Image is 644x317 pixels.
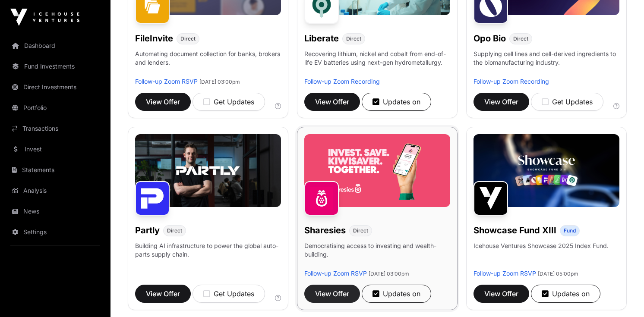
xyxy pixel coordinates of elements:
a: Follow-up Zoom Recording [474,78,549,85]
div: Get Updates [203,97,254,107]
span: Direct [513,35,528,42]
button: Get Updates [531,93,603,111]
span: Direct [346,35,361,42]
span: View Offer [315,97,349,107]
button: Updates on [362,285,431,303]
span: View Offer [146,97,180,107]
p: Automating document collection for banks, brokers and lenders. [135,50,281,77]
a: Follow-up Zoom RSVP [135,78,198,85]
a: Follow-up Zoom Recording [304,78,380,85]
button: Updates on [362,93,431,111]
p: Icehouse Ventures Showcase 2025 Index Fund. [474,242,609,250]
span: View Offer [146,289,180,299]
p: Democratising access to investing and wealth-building. [304,242,450,269]
span: Direct [353,227,368,234]
img: Sharesies-Banner.jpg [304,134,450,207]
img: Sharesies [304,181,339,216]
div: Get Updates [542,97,593,107]
h1: Sharesies [304,224,346,236]
button: Get Updates [193,285,265,303]
span: Fund [564,227,576,234]
a: Analysis [7,181,104,200]
span: [DATE] 05:00pm [538,270,578,277]
button: View Offer [304,285,360,303]
p: Supplying cell lines and cell-derived ingredients to the biomanufacturing industry. [474,50,619,67]
a: Statements [7,160,104,179]
span: View Offer [484,289,518,299]
a: Settings [7,223,104,242]
a: Transactions [7,119,104,138]
div: Get Updates [203,289,254,299]
button: Updates on [531,285,600,303]
span: Direct [167,227,182,234]
span: View Offer [315,289,349,299]
div: Updates on [542,289,590,299]
p: Recovering lithium, nickel and cobalt from end-of-life EV batteries using next-gen hydrometallurgy. [304,50,450,77]
h1: Opo Bio [474,32,506,44]
span: [DATE] 03:00pm [369,270,409,277]
button: View Offer [474,93,529,111]
img: Showcase Fund XIII [474,181,508,216]
button: View Offer [135,93,191,111]
a: Portfolio [7,98,104,117]
div: Updates on [373,289,420,299]
a: Direct Investments [7,78,104,97]
button: View Offer [304,93,360,111]
img: Icehouse Ventures Logo [10,9,79,26]
iframe: Chat Widget [601,276,644,317]
a: Follow-up Zoom RSVP [474,270,536,277]
button: Get Updates [193,93,265,111]
p: Building AI infrastructure to power the global auto-parts supply chain. [135,242,281,269]
img: Partly [135,181,170,216]
h1: Liberate [304,32,339,44]
span: [DATE] 03:00pm [199,78,240,85]
span: View Offer [484,97,518,107]
a: Dashboard [7,36,104,55]
img: Partly-Banner.jpg [135,134,281,207]
span: Direct [180,35,196,42]
button: View Offer [135,285,191,303]
a: Follow-up Zoom RSVP [304,270,367,277]
button: View Offer [474,285,529,303]
img: Showcase-Fund-Banner-1.jpg [474,134,619,207]
h1: FileInvite [135,32,173,44]
h1: Partly [135,224,160,236]
h1: Showcase Fund XIII [474,224,556,236]
a: Fund Investments [7,57,104,76]
div: Updates on [373,97,420,107]
a: Invest [7,140,104,159]
a: News [7,202,104,221]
